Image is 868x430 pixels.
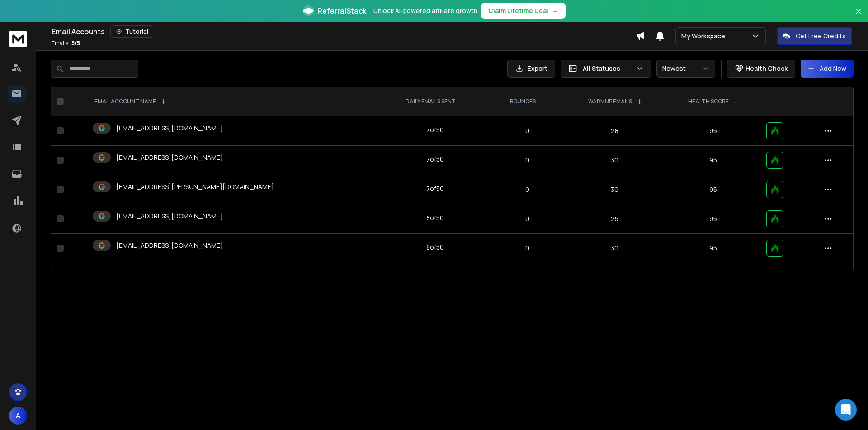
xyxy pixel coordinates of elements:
p: [EMAIL_ADDRESS][DOMAIN_NAME] [116,212,223,221]
div: 8 of 50 [426,243,444,252]
td: 30 [564,146,665,175]
td: 95 [665,146,761,175]
div: Email Accounts [52,25,636,38]
p: BOUNCES [510,98,536,105]
button: Health Check [727,60,795,78]
td: 30 [564,234,665,263]
span: ReferralStack [317,5,366,16]
td: 30 [564,175,665,204]
button: A [9,407,27,425]
button: Add New [801,60,854,78]
button: Export [507,60,555,78]
p: Emails : [52,40,80,47]
td: 95 [665,234,761,263]
p: 0 [496,156,559,165]
p: Unlock AI-powered affiliate growth [373,6,477,15]
div: 7 of 50 [426,155,444,164]
button: Newest [656,60,715,78]
p: My Workspace [681,32,729,41]
div: EMAIL ACCOUNT NAME [94,98,165,105]
p: 0 [496,214,559,223]
p: Get Free Credits [796,32,846,41]
p: 0 [496,244,559,253]
button: Tutorial [110,25,154,38]
span: 5 / 5 [71,39,80,47]
td: 28 [564,116,665,146]
button: Get Free Credits [777,27,852,45]
div: 8 of 50 [426,213,444,222]
p: 0 [496,126,559,135]
p: [EMAIL_ADDRESS][DOMAIN_NAME] [116,124,223,133]
p: WARMUP EMAILS [588,98,632,105]
div: Open Intercom Messenger [835,399,857,421]
span: → [552,6,558,15]
td: 25 [564,204,665,234]
p: [EMAIL_ADDRESS][PERSON_NAME][DOMAIN_NAME] [116,182,274,191]
p: [EMAIL_ADDRESS][DOMAIN_NAME] [116,241,223,250]
td: 95 [665,175,761,204]
div: 7 of 50 [426,125,444,134]
p: All Statuses [583,64,632,73]
td: 95 [665,204,761,234]
p: Health Check [745,64,788,73]
button: Claim Lifetime Deal→ [481,3,566,19]
p: HEALTH SCORE [688,98,729,105]
p: DAILY EMAILS SENT [406,98,456,105]
div: 7 of 50 [426,184,444,193]
button: Close banner [853,5,864,27]
p: 0 [496,185,559,194]
p: [EMAIL_ADDRESS][DOMAIN_NAME] [116,153,223,162]
td: 95 [665,116,761,146]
